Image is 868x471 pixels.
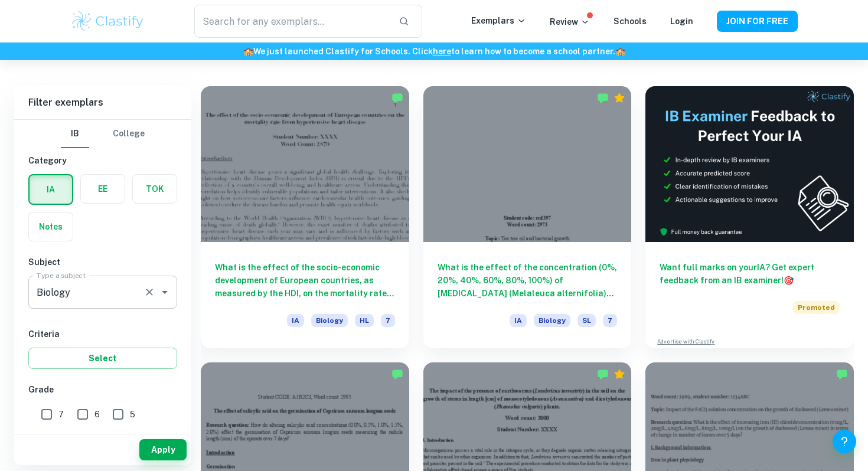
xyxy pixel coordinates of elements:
span: 🏫 [243,47,253,56]
img: Marked [391,368,403,380]
button: Help and Feedback [833,430,856,453]
h6: Subject [28,256,177,269]
button: Clear [141,284,158,300]
span: 7 [381,314,395,327]
a: Schools [614,17,647,26]
span: HL [355,314,374,327]
a: What is the effect of the concentration (0%, 20%, 40%, 60%, 80%, 100%) of [MEDICAL_DATA] (Melaleu... [423,86,632,348]
a: Advertise with Clastify [657,338,714,346]
button: College [113,120,145,148]
span: IA [287,314,304,327]
a: What is the effect of the socio-economic development of European countries, as measured by the HD... [201,86,409,348]
button: Notes [29,212,73,241]
img: Clastify logo [70,9,145,33]
span: 7 [603,314,617,327]
p: Exemplars [471,14,526,27]
button: JOIN FOR FREE [717,11,798,32]
span: Promoted [793,301,840,314]
span: 5 [130,408,135,421]
button: IB [61,120,89,148]
button: EE [81,175,125,203]
button: IA [30,175,72,204]
img: Marked [391,92,403,104]
a: Want full marks on yourIA? Get expert feedback from an IB examiner!PromotedAdvertise with Clastify [645,86,854,348]
h6: What is the effect of the concentration (0%, 20%, 40%, 60%, 80%, 100%) of [MEDICAL_DATA] (Melaleu... [438,261,618,300]
div: Filter type choice [61,120,145,148]
h6: Grade [28,383,177,396]
img: Thumbnail [645,86,854,242]
div: Premium [614,368,625,380]
span: 🎯 [784,276,794,285]
button: Select [28,348,177,369]
span: SL [577,314,596,327]
span: 7 [58,408,64,421]
h6: What is the effect of the socio-economic development of European countries, as measured by the HD... [215,261,395,300]
div: Premium [614,92,625,104]
a: here [433,47,451,56]
h6: Category [28,154,177,167]
span: IA [510,314,527,327]
h6: Want full marks on your IA ? Get expert feedback from an IB examiner! [660,261,840,287]
img: Marked [836,368,848,380]
h6: Filter exemplars [14,86,191,119]
p: Review [550,15,590,28]
span: Biology [311,314,348,327]
h6: Criteria [28,328,177,341]
span: 6 [94,408,100,421]
span: Biology [534,314,570,327]
input: Search for any exemplars... [194,5,389,38]
span: 🏫 [615,47,625,56]
h6: We just launched Clastify for Schools. Click to learn how to become a school partner. [2,45,866,58]
button: Apply [139,439,187,460]
button: TOK [133,175,177,203]
a: Login [670,17,693,26]
button: Open [156,284,173,300]
img: Marked [597,92,609,104]
label: Type a subject [37,270,86,280]
img: Marked [597,368,609,380]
